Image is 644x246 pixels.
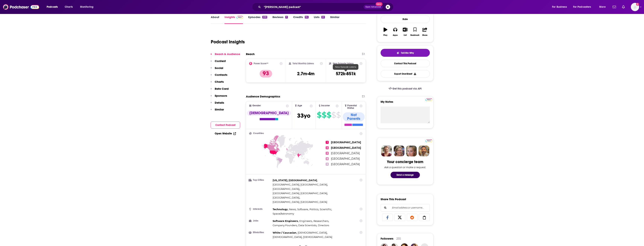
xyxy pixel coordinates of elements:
span: $ [317,112,321,118]
img: Podchaser - Follow, Share and Rate Podcasts [3,3,39,11]
p: Reach & Audience [215,52,240,56]
span: [GEOGRAPHIC_DATA] [331,157,360,160]
a: Show notifications dropdown [611,4,617,10]
span: , [313,219,329,223]
button: open menu [571,4,597,10]
a: Share on Facebook [382,214,393,221]
h2: Reach [246,52,255,56]
div: 11 [285,16,288,18]
h3: 2.7m-4m [297,71,315,77]
span: [GEOGRAPHIC_DATA] [331,152,360,155]
a: Copy Link [419,214,430,221]
span: $ [336,112,341,118]
img: Jon Profile [418,146,429,156]
span: Parental Status [347,104,359,109]
button: Social [211,66,223,73]
button: Export One-Sheet [381,70,430,77]
button: List [400,25,410,39]
button: Charts [211,80,224,87]
h3: Jobs [249,220,271,222]
div: Ask a question or make a request. [384,166,426,169]
span: , [273,195,300,200]
a: Similar [330,15,339,24]
span: Space/Astronomy [273,212,294,215]
h2: New Episode Listens [333,62,353,65]
img: Sydney Profile [381,146,392,156]
button: Show profile menu [631,3,639,11]
a: Share on Reddit [407,214,418,221]
div: Rate [381,15,430,23]
span: [GEOGRAPHIC_DATA] [273,196,299,199]
span: New [376,2,382,6]
span: Open Advanced [365,6,381,8]
a: Episodes638 [248,15,267,24]
a: Charts [62,4,75,10]
span: , [273,207,288,212]
span: Researchers [313,219,328,222]
span: , [289,207,296,212]
span: $ [331,112,336,118]
a: Share on X/Twitter [394,214,405,221]
div: List [404,34,407,36]
button: Share [420,25,430,39]
span: Technology [273,208,288,211]
h3: Share This Podcast [381,197,406,201]
div: Bookmark [410,34,419,36]
span: [GEOGRAPHIC_DATA] [273,187,299,190]
button: Rate Card [211,87,229,94]
span: [GEOGRAPHIC_DATA] [331,141,361,144]
span: , [309,207,319,212]
svg: Add a profile image [636,3,639,6]
button: Contacts [211,73,227,80]
h3: Top Cities [249,179,271,181]
span: , [273,231,297,235]
span: Data Scientists [298,224,316,227]
a: Credits94 [293,15,308,24]
p: Sponsors [215,94,227,97]
span: Charts [65,4,73,10]
p: Details [215,101,224,104]
div: Search podcasts, credits, & more... [256,3,397,11]
a: Lists50 [314,15,325,24]
span: [DEMOGRAPHIC_DATA] [273,235,302,238]
button: Play [381,25,390,39]
span: Countries [253,132,264,135]
span: Get this podcast via API [392,87,422,90]
a: Open Website [215,132,236,135]
span: Age [297,104,302,107]
input: Email address or username... [384,204,427,211]
div: 255 [396,237,401,240]
p: Social [215,66,223,70]
button: Apps [390,25,400,39]
input: Search podcasts, credits, & more... [262,4,364,10]
span: For Podcasters [573,4,591,10]
span: 2 [326,146,329,149]
span: Engineers [299,219,312,222]
button: Details [211,101,224,108]
div: Search followers [381,204,430,212]
button: open menu [77,4,98,10]
div: Your concierge team [387,159,423,164]
button: Sponsors [211,94,227,101]
span: , [273,235,302,239]
h2: Power Score™ [254,62,268,65]
span: For Business [552,4,567,10]
span: 3 [326,152,329,155]
button: Similar [211,108,224,115]
span: 33 yo [297,112,310,119]
img: Barbara Profile [394,146,404,156]
span: Software [297,208,308,211]
span: Followers [381,237,393,240]
p: Charts [215,80,224,84]
p: 93 [260,70,272,77]
span: [GEOGRAPHIC_DATA], [GEOGRAPHIC_DATA] [273,200,327,203]
span: , [297,207,309,212]
span: , [273,182,328,187]
a: Reviews11 [272,15,288,24]
div: Share [422,34,427,36]
span: Politics [309,208,318,211]
img: Podchaser Pro [426,139,432,142]
span: Tell Me Why [401,51,414,54]
img: Jules Profile [406,146,417,156]
span: 5 [326,163,329,166]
